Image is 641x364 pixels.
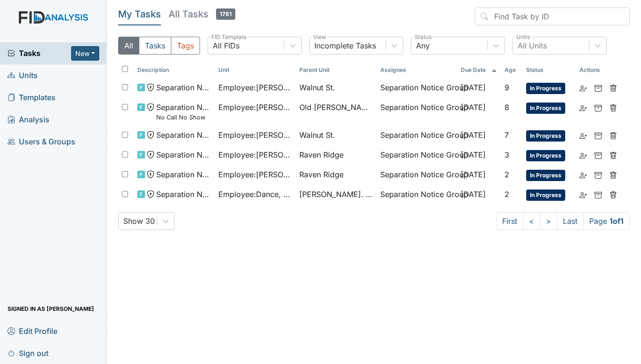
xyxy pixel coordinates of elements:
a: Archive [594,189,602,200]
span: In Progress [526,190,565,201]
span: Raven Ridge [299,169,344,180]
div: All FIDs [213,40,240,51]
span: In Progress [526,170,565,181]
th: Toggle SortBy [215,62,296,78]
span: In Progress [526,103,565,114]
th: Toggle SortBy [501,62,522,78]
span: Employee : [PERSON_NAME] [218,149,292,160]
div: Incomplete Tasks [314,40,376,51]
span: Analysis [8,112,49,127]
span: Separation Notice [156,82,211,93]
span: Users & Groups [8,135,75,149]
a: Delete [609,102,617,113]
span: In Progress [526,150,565,161]
span: Edit Profile [8,324,57,338]
h5: My Tasks [118,8,161,21]
th: Toggle SortBy [457,62,501,78]
a: Archive [594,82,602,93]
div: Type filter [118,37,200,55]
th: Assignee [377,62,457,78]
a: < [523,212,540,230]
a: Delete [609,82,617,93]
span: 1781 [216,8,235,20]
span: Sign out [8,346,48,360]
input: Find Task by ID [475,8,630,25]
td: Separation Notice Group [377,185,457,205]
td: Separation Notice Group [377,78,457,98]
span: Separation Notice No Call No Show [156,102,211,122]
button: All [118,37,139,55]
span: 8 [505,103,509,112]
span: 3 [505,150,509,159]
span: Old [PERSON_NAME]. [299,102,373,113]
span: Walnut St. [299,82,335,93]
span: Separation Notice [156,169,211,180]
a: Archive [594,129,602,141]
span: 9 [505,83,509,92]
a: Delete [609,149,617,160]
span: [DATE] [461,170,486,179]
div: All Units [518,40,547,51]
a: Delete [609,189,617,200]
span: In Progress [526,83,565,94]
th: Actions [576,62,623,78]
h5: All Tasks [168,8,235,21]
small: No Call No Show [156,113,211,122]
span: [DATE] [461,103,486,112]
td: Separation Notice Group [377,145,457,165]
button: Tags [171,37,200,55]
span: 7 [505,130,509,140]
span: Walnut St. [299,129,335,141]
span: [DATE] [461,130,486,140]
a: Archive [594,169,602,180]
span: Employee : [PERSON_NAME] [218,102,292,113]
nav: task-pagination [496,212,630,230]
th: Toggle SortBy [522,62,576,78]
span: Separation Notice [156,189,211,200]
a: First [496,212,523,230]
div: Show 30 [123,215,155,227]
th: Toggle SortBy [296,62,377,78]
span: Employee : [PERSON_NAME] [218,169,292,180]
span: In Progress [526,130,565,142]
span: [PERSON_NAME]. [GEOGRAPHIC_DATA] [299,189,373,200]
span: [DATE] [461,150,486,159]
td: Separation Notice Group [377,126,457,145]
a: Last [557,212,584,230]
th: Toggle SortBy [134,62,215,78]
input: Toggle All Rows Selected [122,66,128,72]
a: Archive [594,102,602,113]
a: > [540,212,557,230]
span: Templates [8,90,56,105]
span: Employee : [PERSON_NAME] [218,82,292,93]
td: Separation Notice Group [377,98,457,126]
a: Delete [609,129,617,141]
td: Separation Notice Group [377,165,457,185]
span: 2 [505,170,509,179]
a: Tasks [8,47,71,59]
span: 2 [505,190,509,199]
button: New [71,46,99,61]
span: Employee : Dance, Kammidy [218,189,292,200]
a: Delete [609,169,617,180]
span: Separation Notice [156,129,211,141]
div: Any [416,40,430,51]
span: Page [583,212,630,230]
a: Archive [594,149,602,160]
span: Raven Ridge [299,149,344,160]
span: Signed in as [PERSON_NAME] [8,301,94,316]
span: [DATE] [461,83,486,92]
span: Units [8,68,38,83]
span: Separation Notice [156,149,211,160]
span: [DATE] [461,190,486,199]
span: Employee : [PERSON_NAME][GEOGRAPHIC_DATA] [218,129,292,141]
strong: 1 of 1 [609,216,624,226]
button: Tasks [139,37,171,55]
